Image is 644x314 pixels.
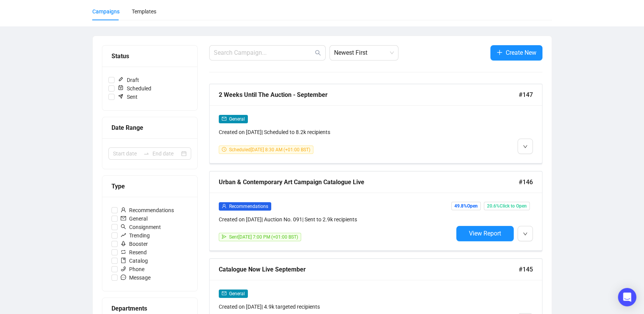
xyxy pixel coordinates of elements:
[143,150,149,157] span: swap-right
[121,275,126,280] span: message
[229,291,245,296] span: General
[121,241,126,246] span: rocket
[118,265,147,273] span: Phone
[118,231,153,240] span: Trending
[219,303,453,311] div: Created on [DATE] | 4.9k targeted recipients
[118,214,151,223] span: General
[523,232,528,236] span: down
[121,266,126,271] span: phone
[229,234,298,240] span: Sent [DATE] 7:00 PM (+01:00 BST)
[229,147,310,152] span: Scheduled [DATE] 8:30 AM (+01:00 BST)
[222,234,226,239] span: send
[618,288,636,306] div: Open Intercom Messenger
[121,216,126,221] span: mail
[490,45,542,61] button: Create New
[214,48,313,57] input: Search Campaign...
[113,149,140,158] input: Start date
[222,147,226,152] span: clock-circle
[222,116,226,121] span: mail
[111,51,188,61] div: Status
[219,90,519,100] div: 2 Weeks Until The Auction - September
[111,123,188,132] div: Date Range
[132,7,156,16] div: Templates
[219,128,453,136] div: Created on [DATE] | Scheduled to 8.2k recipients
[456,226,514,241] button: View Report
[152,149,180,158] input: End date
[118,223,164,231] span: Consignment
[209,84,542,164] a: 2 Weeks Until The Auction - September#147mailGeneralCreated on [DATE]| Scheduled to 8.2k recipien...
[118,273,154,282] span: Message
[506,48,536,57] span: Create New
[118,240,151,248] span: Booster
[523,144,528,149] span: down
[219,177,519,187] div: Urban & Contemporary Art Campaign Catalogue Live
[519,265,533,274] span: #145
[484,202,530,210] span: 20.6% Click to Open
[121,224,126,229] span: search
[121,258,126,263] span: book
[469,230,501,237] span: View Report
[121,207,126,213] span: user
[229,116,245,122] span: General
[497,49,503,56] span: plus
[143,150,149,157] span: to
[111,182,188,191] div: Type
[219,265,519,274] div: Catalogue Now Live September
[115,84,154,93] span: Scheduled
[111,304,188,313] div: Departments
[115,76,142,84] span: Draft
[121,249,126,255] span: retweet
[334,46,394,60] span: Newest First
[229,204,268,209] span: Recommendations
[451,202,481,210] span: 49.8% Open
[219,215,453,224] div: Created on [DATE] | Auction No. 091 | Sent to 2.9k recipients
[222,204,226,208] span: user
[315,50,321,56] span: search
[222,291,226,296] span: mail
[92,7,120,16] div: Campaigns
[209,171,542,251] a: Urban & Contemporary Art Campaign Catalogue Live#146userRecommendationsCreated on [DATE]| Auction...
[121,232,126,238] span: rise
[118,248,150,257] span: Resend
[519,90,533,100] span: #147
[118,206,177,214] span: Recommendations
[519,177,533,187] span: #146
[118,257,151,265] span: Catalog
[115,93,141,101] span: Sent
